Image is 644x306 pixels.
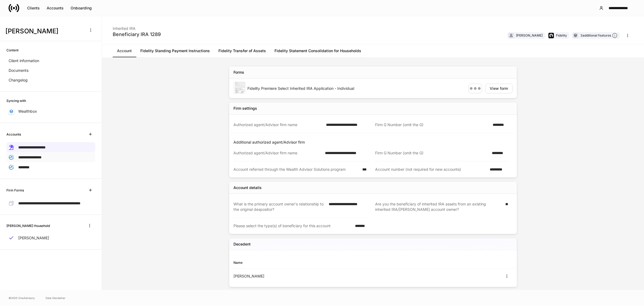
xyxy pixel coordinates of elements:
button: Clients [24,4,43,12]
h6: Accounts [6,132,21,137]
div: Authorized agent/Advisor firm name [233,150,322,156]
div: Accounts [47,6,64,10]
p: Changelog [9,77,28,83]
div: Beneficiary IRA 1289 [113,31,161,38]
button: View form [485,84,513,93]
div: Firm settings [233,106,257,111]
div: Forms [233,70,244,75]
a: [PERSON_NAME] [6,233,95,243]
h3: [PERSON_NAME] [5,27,83,35]
a: Client information [6,56,95,66]
div: Authorized agent/Advisor firm name [233,122,323,127]
p: Wealthbox [18,109,37,114]
a: Fidelity Transfer of Assets [214,44,270,57]
a: Account [113,44,136,57]
p: Documents [9,68,28,73]
h6: Firm Forms [6,188,24,193]
div: Fidelity Premiere Select Inherited IRA Application - Individual [247,86,464,91]
div: Onboarding [71,6,92,10]
p: Client information [9,58,39,63]
a: Data Disclaimer [46,296,65,300]
div: Inherited IRA [113,23,161,31]
div: Account number (not required for new accounts) [375,167,486,172]
h6: Syncing with [6,98,26,103]
a: Wealthbox [6,106,95,116]
h6: Content [6,48,19,53]
div: Account details [233,185,262,190]
div: Firm G Number (omit the G) [375,122,489,127]
span: © 2025 OneAdvisory [9,296,35,300]
h6: [PERSON_NAME] Household [6,223,50,228]
div: Are you the beneficiary of inherited IRA assets from an existing inherited IRA/[PERSON_NAME] acco... [375,201,502,212]
div: 3 additional features [580,33,617,38]
div: [PERSON_NAME] [516,33,543,38]
div: Account referred through the Wealth Advisor Solutions program [233,167,359,172]
div: Clients [27,6,40,10]
h5: Decedent [233,241,251,247]
button: Onboarding [67,4,95,12]
button: Accounts [43,4,67,12]
div: View form [490,87,508,90]
p: Additional authorized agent/Advisor firm [233,140,515,145]
a: Documents [6,66,95,75]
div: Name [233,260,373,265]
div: [PERSON_NAME] [233,273,373,279]
a: Fidelity Statement Consolidation for Households [270,44,365,57]
a: Changelog [6,75,95,85]
div: What is the primary account owner's relationship to the original despositor? [233,201,325,212]
p: [PERSON_NAME] [18,235,49,241]
div: Fidelity [556,33,567,38]
a: Fidelity Standing Payment Instructions [136,44,214,57]
div: Firm G Number (omit the G) [375,150,489,156]
div: Please select the type(s) of beneficiary for this account [233,223,352,229]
